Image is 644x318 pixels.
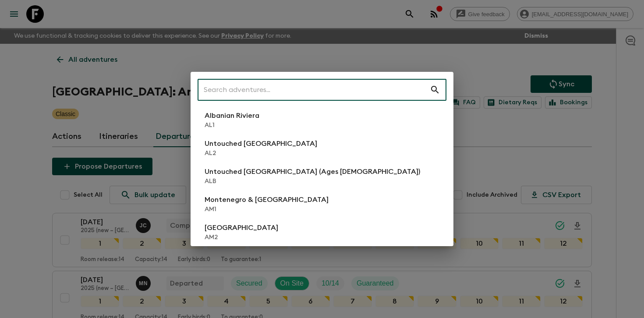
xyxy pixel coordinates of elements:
p: [GEOGRAPHIC_DATA] [205,223,278,233]
p: Albanian Riviera [205,110,259,121]
p: AL1 [205,121,259,130]
p: AM2 [205,233,278,242]
p: Untouched [GEOGRAPHIC_DATA] (Ages [DEMOGRAPHIC_DATA]) [205,166,420,177]
input: Search adventures... [198,78,430,102]
p: AL2 [205,149,317,158]
p: Untouched [GEOGRAPHIC_DATA] [205,138,317,149]
p: Montenegro & [GEOGRAPHIC_DATA] [205,194,329,205]
p: ALB [205,177,420,186]
p: AM1 [205,205,329,214]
